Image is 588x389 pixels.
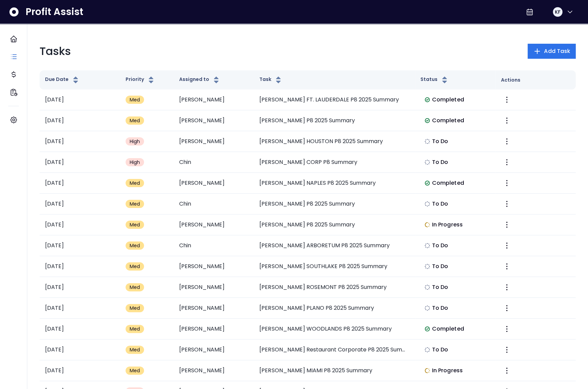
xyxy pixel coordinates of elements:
[432,96,464,104] span: Completed
[501,260,513,273] button: More
[432,158,448,166] span: To Do
[425,97,430,102] img: Completed
[544,47,570,55] span: Add Task
[432,304,448,312] span: To Do
[254,339,415,360] td: [PERSON_NAME] Restaurant Corporate P8 2025 Summary
[425,264,430,269] img: Not yet Started
[254,89,415,110] td: [PERSON_NAME] FT. LAUDERDALE P8 2025 Summary
[40,131,120,152] td: [DATE]
[130,367,140,374] span: Med
[40,256,120,277] td: [DATE]
[130,180,140,186] span: Med
[130,117,140,124] span: Med
[432,241,448,250] span: To Do
[254,173,415,194] td: [PERSON_NAME] NAPLES P8 2025 Summary
[420,76,449,84] button: Status
[432,283,448,291] span: To Do
[174,131,254,152] td: [PERSON_NAME]
[130,305,140,311] span: Med
[528,44,576,59] button: Add Task
[130,325,140,332] span: Med
[501,281,513,293] button: More
[26,6,83,18] span: Profit Assist
[425,201,430,207] img: Not yet Started
[126,76,155,84] button: Priority
[130,263,140,270] span: Med
[174,235,254,256] td: Chin
[174,319,254,339] td: [PERSON_NAME]
[40,339,120,360] td: [DATE]
[425,368,430,373] img: In Progress
[174,214,254,235] td: [PERSON_NAME]
[432,346,448,354] span: To Do
[254,152,415,173] td: [PERSON_NAME] CORP P8 Summary
[432,262,448,270] span: To Do
[130,96,140,103] span: Med
[40,173,120,194] td: [DATE]
[130,242,140,249] span: Med
[174,110,254,131] td: [PERSON_NAME]
[495,70,576,89] th: Actions
[425,243,430,248] img: Not yet Started
[40,360,120,381] td: [DATE]
[40,235,120,256] td: [DATE]
[130,159,140,166] span: High
[432,366,463,375] span: In Progress
[425,118,430,123] img: Completed
[174,277,254,298] td: [PERSON_NAME]
[425,305,430,311] img: Not yet Started
[40,277,120,298] td: [DATE]
[254,131,415,152] td: [PERSON_NAME] HOUSTON P8 2025 Summary
[130,221,140,228] span: Med
[174,298,254,319] td: [PERSON_NAME]
[259,76,283,84] button: Task
[501,323,513,335] button: More
[174,89,254,110] td: [PERSON_NAME]
[501,219,513,231] button: More
[425,326,430,332] img: Completed
[254,360,415,381] td: [PERSON_NAME] MIAMI P8 2025 Summary
[432,137,448,145] span: To Do
[179,76,220,84] button: Assigned to
[40,298,120,319] td: [DATE]
[254,235,415,256] td: [PERSON_NAME] ARBORETUM P8 2025 Summary
[254,110,415,131] td: [PERSON_NAME] P8 2025 Summary
[501,114,513,127] button: More
[254,277,415,298] td: [PERSON_NAME] ROSEMONT P8 2025 Summary
[130,138,140,145] span: High
[174,256,254,277] td: [PERSON_NAME]
[501,302,513,314] button: More
[425,347,430,352] img: Not yet Started
[130,200,140,207] span: Med
[432,179,464,187] span: Completed
[425,284,430,290] img: Not yet Started
[501,364,513,377] button: More
[501,239,513,252] button: More
[501,198,513,210] button: More
[555,9,560,15] span: KF
[425,159,430,165] img: Not yet Started
[45,76,80,84] button: Due Date
[40,152,120,173] td: [DATE]
[174,194,254,214] td: Chin
[254,298,415,319] td: [PERSON_NAME] PLANO P8 2025 Summary
[254,194,415,214] td: [PERSON_NAME] P8 2025 Summary
[432,200,448,208] span: To Do
[501,135,513,148] button: More
[174,173,254,194] td: [PERSON_NAME]
[40,214,120,235] td: [DATE]
[40,110,120,131] td: [DATE]
[425,139,430,144] img: Not yet Started
[254,319,415,339] td: [PERSON_NAME] WOODLANDS P8 2025 Summary
[174,360,254,381] td: [PERSON_NAME]
[432,325,464,333] span: Completed
[40,43,71,59] p: Tasks
[501,94,513,106] button: More
[174,339,254,360] td: [PERSON_NAME]
[425,180,430,186] img: Completed
[40,89,120,110] td: [DATE]
[501,344,513,356] button: More
[254,256,415,277] td: [PERSON_NAME] SOUTHLAKE P8 2025 Summary
[174,152,254,173] td: Chin
[40,194,120,214] td: [DATE]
